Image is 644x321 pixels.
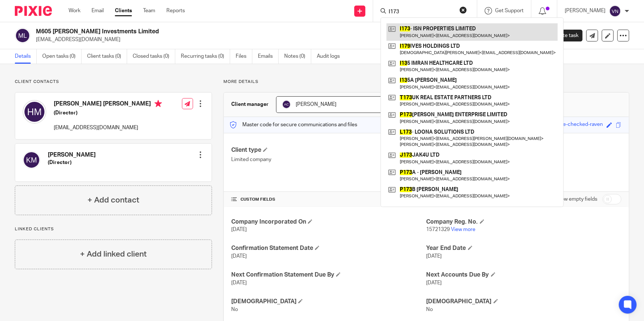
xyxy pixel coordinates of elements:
[426,280,442,285] span: [DATE]
[426,227,450,232] span: 15721329
[54,109,162,117] h5: (Director)
[115,7,132,14] a: Clients
[92,7,104,14] a: Email
[231,101,269,108] h3: Client manager
[231,271,426,279] h4: Next Confirmation Statement Due By
[23,151,40,169] img: svg%3E
[282,100,291,109] img: svg%3E
[54,100,162,109] h4: [PERSON_NAME] [PERSON_NAME]
[388,9,455,16] input: Search
[15,28,30,43] img: svg%3E
[166,7,185,14] a: Reports
[284,49,311,64] a: Notes (0)
[36,36,528,43] p: [EMAIL_ADDRESS][DOMAIN_NAME]
[258,49,279,64] a: Emails
[231,197,426,203] h4: CUSTOM FIELDS
[426,271,621,279] h4: Next Accounts Due By
[42,49,82,64] a: Open tasks (0)
[555,195,597,203] label: Show empty fields
[231,218,426,226] h4: Company Incorporated On
[451,227,476,232] a: View more
[231,298,426,305] h4: [DEMOGRAPHIC_DATA]
[426,298,621,305] h4: [DEMOGRAPHIC_DATA]
[565,7,605,14] p: [PERSON_NAME]
[231,227,247,232] span: [DATE]
[87,194,139,206] h4: + Add contact
[23,100,46,124] img: svg%3E
[459,6,467,14] button: Clear
[495,8,524,13] span: Get Support
[48,151,96,159] h4: [PERSON_NAME]
[609,5,621,17] img: svg%3E
[54,124,162,131] p: [EMAIL_ADDRESS][DOMAIN_NAME]
[155,100,162,107] i: Primary
[231,156,426,163] p: Limited company
[538,121,603,129] div: strong-olive-checked-raven
[143,7,155,14] a: Team
[229,121,357,128] p: Master code for secure communications and files
[223,79,629,85] p: More details
[317,49,345,64] a: Audit logs
[87,49,127,64] a: Client tasks (0)
[15,226,212,232] p: Linked clients
[15,79,212,85] p: Client contacts
[15,49,37,64] a: Details
[296,102,336,107] span: [PERSON_NAME]
[426,244,621,252] h4: Year End Date
[231,307,238,312] span: No
[15,6,52,16] img: Pixie
[69,7,80,14] a: Work
[80,248,147,260] h4: + Add linked client
[36,28,430,36] h2: M605 [PERSON_NAME] Investments Limited
[133,49,175,64] a: Closed tasks (0)
[231,254,247,259] span: [DATE]
[426,254,442,259] span: [DATE]
[426,307,433,312] span: No
[426,218,621,226] h4: Company Reg. No.
[231,146,426,154] h4: Client type
[236,49,252,64] a: Files
[181,49,230,64] a: Recurring tasks (0)
[231,280,247,285] span: [DATE]
[48,159,96,166] h5: (Director)
[231,244,426,252] h4: Confirmation Statement Date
